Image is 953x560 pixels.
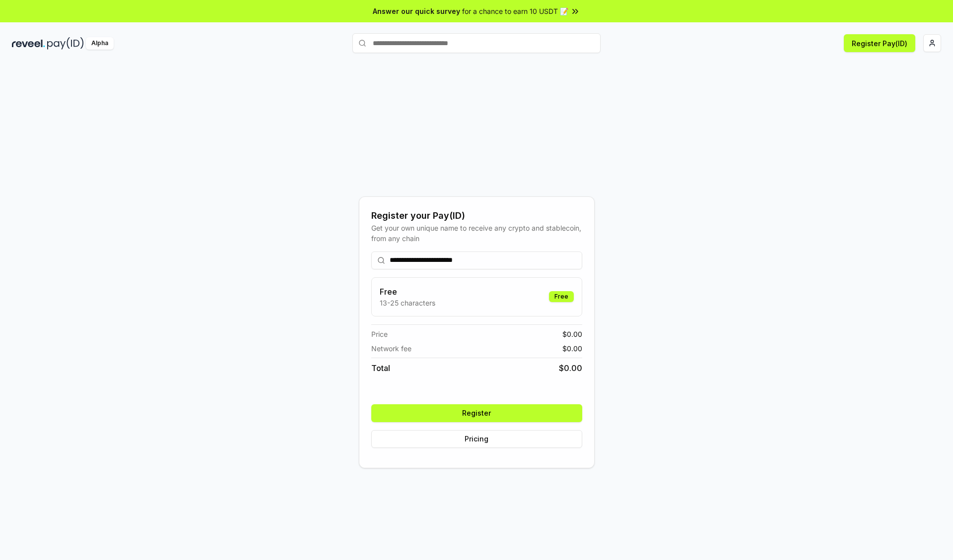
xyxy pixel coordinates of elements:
[380,298,435,308] p: 13-25 characters
[380,286,435,298] h3: Free
[562,343,582,354] span: $ 0.00
[549,291,574,302] div: Free
[47,37,84,50] img: pay_id
[12,37,45,50] img: reveel_dark
[559,362,582,374] span: $ 0.00
[371,343,411,354] span: Network fee
[371,404,582,422] button: Register
[373,6,460,16] span: Answer our quick survey
[371,362,390,374] span: Total
[86,37,114,50] div: Alpha
[844,34,915,52] button: Register Pay(ID)
[562,329,582,339] span: $ 0.00
[371,223,582,244] div: Get your own unique name to receive any crypto and stablecoin, from any chain
[371,430,582,448] button: Pricing
[462,6,568,16] span: for a chance to earn 10 USDT 📝
[371,329,388,339] span: Price
[371,209,582,223] div: Register your Pay(ID)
